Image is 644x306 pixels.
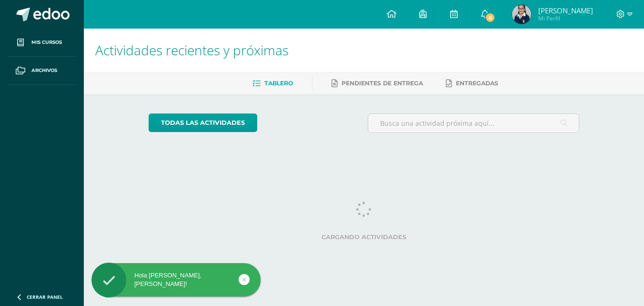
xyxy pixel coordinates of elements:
[31,39,62,46] span: Mis cursos
[31,67,57,74] span: Archivos
[264,80,293,87] span: Tablero
[27,294,63,300] span: Cerrar panel
[485,12,495,23] span: 8
[538,14,593,22] span: Mi Perfil
[456,80,498,87] span: Entregadas
[91,271,261,288] div: Hola [PERSON_NAME], [PERSON_NAME]!
[95,41,289,59] span: Actividades recientes y próximas
[252,76,293,91] a: Tablero
[149,113,257,132] a: todas las Actividades
[149,234,580,241] label: Cargando actividades
[446,76,498,91] a: Entregadas
[342,80,423,87] span: Pendientes de entrega
[512,5,531,24] img: 2bcd10210d5623681e05578e8ae1fb6b.png
[8,57,76,85] a: Archivos
[8,29,76,57] a: Mis cursos
[368,114,579,133] input: Busca una actividad próxima aquí...
[538,6,593,15] span: [PERSON_NAME]
[332,76,423,91] a: Pendientes de entrega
